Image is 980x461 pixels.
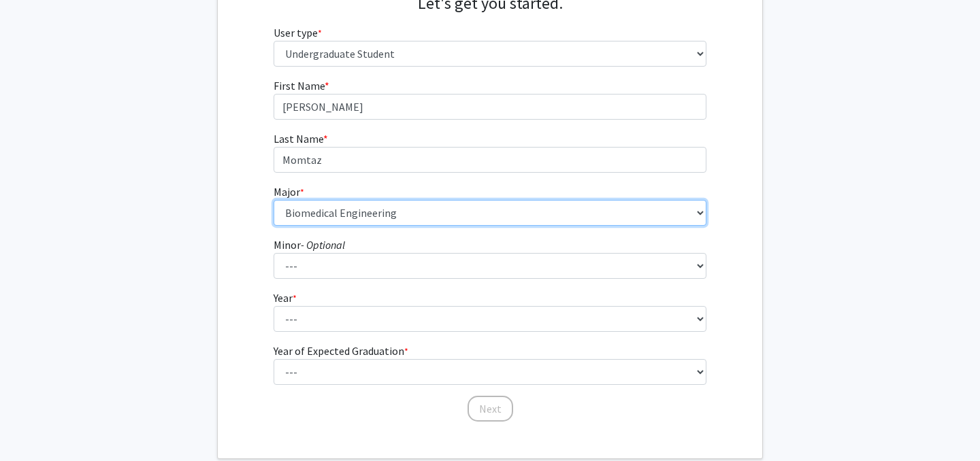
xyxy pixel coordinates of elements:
[274,184,304,200] label: Major
[274,79,325,92] span: First Name
[301,238,345,252] i: - Optional
[468,396,513,422] button: Next
[274,132,323,146] span: Last Name
[274,24,322,41] label: User type
[274,343,408,359] label: Year of Expected Graduation
[274,237,345,253] label: Minor
[10,400,58,451] iframe: Chat
[274,290,297,306] label: Year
